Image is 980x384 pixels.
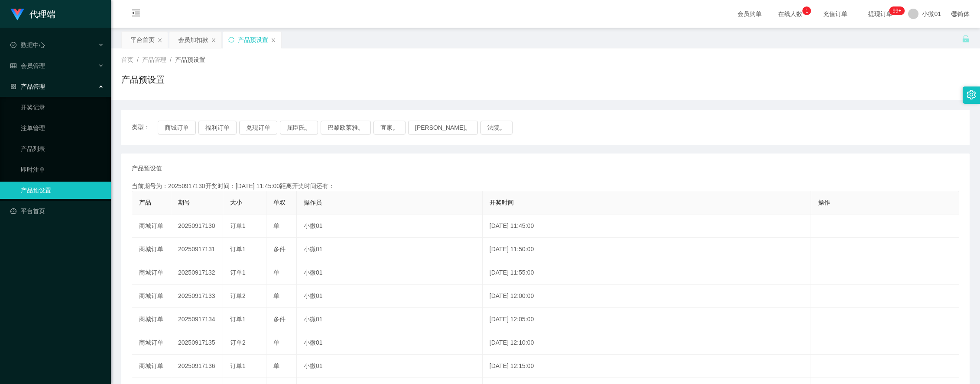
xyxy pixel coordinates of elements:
span: 产品预设值 [132,164,162,173]
button: 兑现订单 [239,121,277,134]
span: 单 [273,362,279,369]
td: [DATE] 11:50:00 [483,238,811,261]
button: 商城订单 [158,121,196,134]
div: 平台首页 [130,32,155,48]
td: 商城订单 [132,355,171,378]
i: 图标： check-circle-o [10,42,16,48]
span: 单 [273,269,279,276]
span: 单 [273,292,279,299]
i: 图标： table [10,63,16,69]
i: 图标： 设置 [967,90,976,99]
span: 操作 [818,199,830,206]
span: 首页 [121,56,133,63]
td: 商城订单 [132,214,171,238]
i: 图标： 同步 [228,37,234,43]
td: 小微01 [297,238,483,261]
sup: 1216 [889,6,905,15]
span: 开奖时间 [490,199,514,206]
font: 数据中心 [21,42,45,48]
i: 图标： AppStore-O [10,83,16,90]
button: 巴黎欧莱雅。 [321,121,371,134]
td: 20250917131 [171,238,223,261]
button: 宜家。 [373,121,406,134]
td: 小微01 [297,355,483,378]
td: 20250917130 [171,214,223,238]
i: 图标： 关闭 [271,38,276,43]
td: 20250917135 [171,331,223,355]
a: 代理端 [10,10,55,17]
td: 商城订单 [132,331,171,355]
span: 订单2 [230,339,246,346]
button: [PERSON_NAME]。 [408,121,478,134]
td: 商城订单 [132,285,171,308]
a: 注单管理 [21,119,104,137]
td: [DATE] 12:10:00 [483,331,811,355]
i: 图标： global [951,11,957,17]
span: 单 [273,222,279,229]
td: 商城订单 [132,308,171,331]
i: 图标： 关闭 [157,38,162,43]
td: 小微01 [297,308,483,331]
span: / [137,56,139,63]
td: [DATE] 12:00:00 [483,285,811,308]
td: [DATE] 12:05:00 [483,308,811,331]
i: 图标： menu-fold [121,0,151,28]
font: 充值订单 [823,10,847,17]
td: [DATE] 12:15:00 [483,355,811,378]
td: 20250917134 [171,308,223,331]
font: 在线人数 [778,10,802,17]
font: 产品管理 [21,83,45,90]
span: / [170,56,172,63]
span: 订单2 [230,292,246,299]
span: 订单1 [230,246,246,253]
td: 20250917136 [171,355,223,378]
font: 会员管理 [21,62,45,69]
span: 订单1 [230,362,246,369]
td: 小微01 [297,331,483,355]
button: 屈臣氏。 [280,121,318,134]
td: 小微01 [297,214,483,238]
td: 20250917132 [171,261,223,285]
button: 福利订单 [198,121,237,134]
span: 单 [273,339,279,346]
img: logo.9652507e.png [10,9,24,21]
i: 图标： 关闭 [211,38,216,43]
td: 小微01 [297,261,483,285]
h1: 代理端 [29,0,55,28]
span: 产品 [139,199,151,206]
sup: 1 [802,6,811,15]
div: 当前期号为：20250917130开奖时间：[DATE] 11:45:00距离开奖时间还有： [132,182,959,191]
td: 商城订单 [132,261,171,285]
span: 单双 [273,199,286,206]
a: 图标： 仪表板平台首页 [10,202,104,220]
p: 1 [805,6,808,15]
font: 提现订单 [868,10,892,17]
span: 订单1 [230,222,246,229]
span: 多件 [273,316,286,323]
div: 会员加扣款 [178,32,208,48]
span: 大小 [230,199,242,206]
div: 产品预设置 [238,32,268,48]
a: 即时注单 [21,161,104,178]
span: 期号 [178,199,190,206]
h1: 产品预设置 [121,73,165,86]
td: 20250917133 [171,285,223,308]
td: 商城订单 [132,238,171,261]
span: 类型： [132,121,158,134]
a: 开奖记录 [21,99,104,116]
a: 产品列表 [21,140,104,157]
span: 订单1 [230,316,246,323]
font: 简体 [957,10,970,17]
span: 多件 [273,246,286,253]
span: 操作员 [304,199,322,206]
button: 法院。 [480,121,513,134]
span: 订单1 [230,269,246,276]
span: 产品管理 [142,56,166,63]
i: 图标： 解锁 [962,35,970,43]
td: [DATE] 11:55:00 [483,261,811,285]
a: 产品预设置 [21,182,104,199]
span: 产品预设置 [175,56,205,63]
td: [DATE] 11:45:00 [483,214,811,238]
td: 小微01 [297,285,483,308]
